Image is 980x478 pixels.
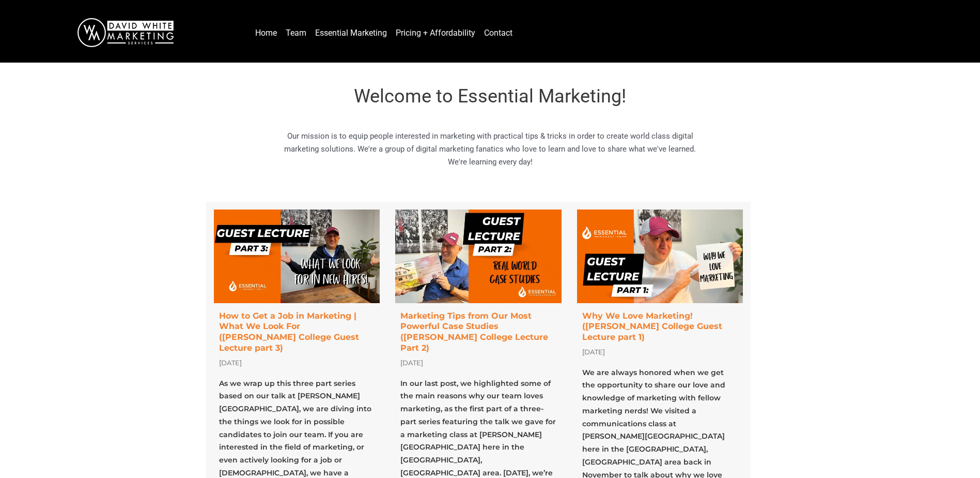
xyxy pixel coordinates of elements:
[354,85,626,107] span: Welcome to Essential Marketing!
[392,25,479,41] a: Pricing + Affordability
[282,25,310,41] a: Team
[77,27,174,37] a: DavidWhite-Marketing-Logo
[251,25,281,41] a: Home
[480,25,517,41] a: Contact
[77,18,174,47] img: DavidWhite-Marketing-Logo
[251,24,959,41] nav: Menu
[311,25,391,41] a: Essential Marketing
[284,130,697,168] p: Our mission is to equip people interested in marketing with practical tips & tricks in order to c...
[400,358,423,367] span: [DATE]
[582,348,605,356] span: [DATE]
[219,358,242,367] span: [DATE]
